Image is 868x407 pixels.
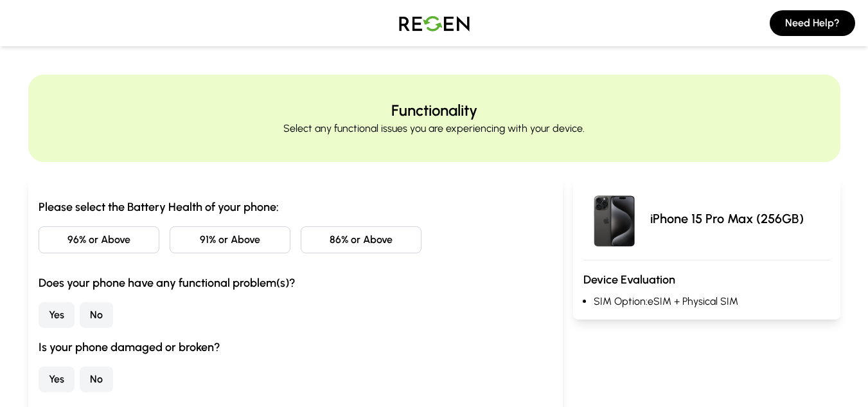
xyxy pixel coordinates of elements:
[170,226,290,253] button: 91% or Above
[391,100,477,121] h2: Functionality
[39,274,553,292] h3: Does your phone have any functional problem(s)?
[39,226,159,253] button: 96% or Above
[80,302,113,328] button: No
[650,210,804,228] p: iPhone 15 Pro Max (256GB)
[39,366,75,392] button: Yes
[583,188,645,249] img: iPhone 15 Pro Max
[301,226,421,253] button: 86% or Above
[770,10,855,36] button: Need Help?
[389,5,479,41] img: Logo
[583,271,830,289] h3: Device Evaluation
[39,302,75,328] button: Yes
[594,294,830,309] li: SIM Option: eSIM + Physical SIM
[39,338,553,356] h3: Is your phone damaged or broken?
[283,121,585,136] p: Select any functional issues you are experiencing with your device.
[39,198,553,216] h3: Please select the Battery Health of your phone:
[80,366,113,392] button: No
